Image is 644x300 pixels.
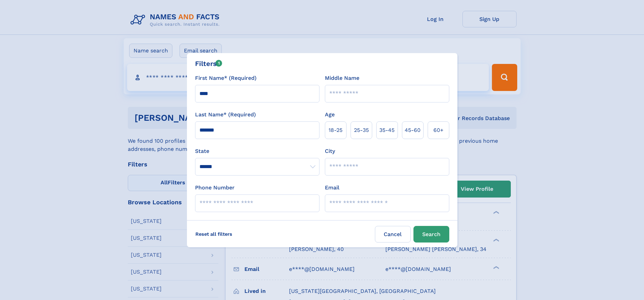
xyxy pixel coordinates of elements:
label: Last Name* (Required) [195,111,256,119]
label: Phone Number [195,184,235,192]
button: Search [413,226,449,243]
span: 45‑60 [405,126,421,134]
label: Middle Name [325,74,359,82]
label: Reset all filters [191,226,237,242]
label: Email [325,184,339,192]
label: State [195,147,319,155]
span: 35‑45 [379,126,395,134]
span: 60+ [433,126,444,134]
label: Cancel [375,226,411,243]
label: City [325,147,335,155]
div: Filters [195,59,222,69]
span: 18‑25 [329,126,342,134]
span: 25‑35 [354,126,369,134]
label: Age [325,111,335,119]
label: First Name* (Required) [195,74,257,82]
